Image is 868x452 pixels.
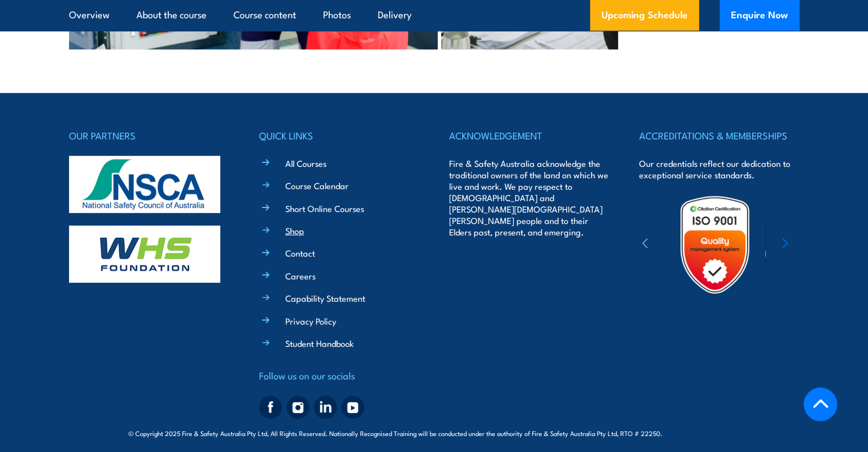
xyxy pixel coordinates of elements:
[285,270,316,282] a: Careers
[285,315,336,327] a: Privacy Policy
[285,225,304,237] a: Shop
[285,247,315,259] a: Contact
[285,157,326,169] a: All Courses
[765,225,865,265] img: ewpa-logo
[449,127,609,143] h4: ACKNOWLEDGEMENT
[69,226,220,283] img: whs-logo-footer
[259,367,419,383] h4: Follow us on our socials
[700,427,740,438] a: KND Digital
[449,158,609,238] p: Fire & Safety Australia acknowledge the traditional owners of the land on which we live and work....
[639,158,799,181] p: Our credentials reflect our dedication to exceptional service standards.
[665,195,765,295] img: Untitled design (19)
[676,429,740,438] span: Site:
[69,127,229,143] h4: OUR PARTNERS
[285,292,365,304] a: Capability Statement
[128,427,740,438] span: © Copyright 2025 Fire & Safety Australia Pty Ltd, All Rights Reserved. Nationally Recognised Trai...
[259,127,419,143] h4: QUICK LINKS
[285,179,349,191] a: Course Calendar
[639,127,799,143] h4: ACCREDITATIONS & MEMBERSHIPS
[285,202,364,214] a: Short Online Courses
[69,156,220,213] img: nsca-logo-footer
[285,337,354,349] a: Student Handbook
